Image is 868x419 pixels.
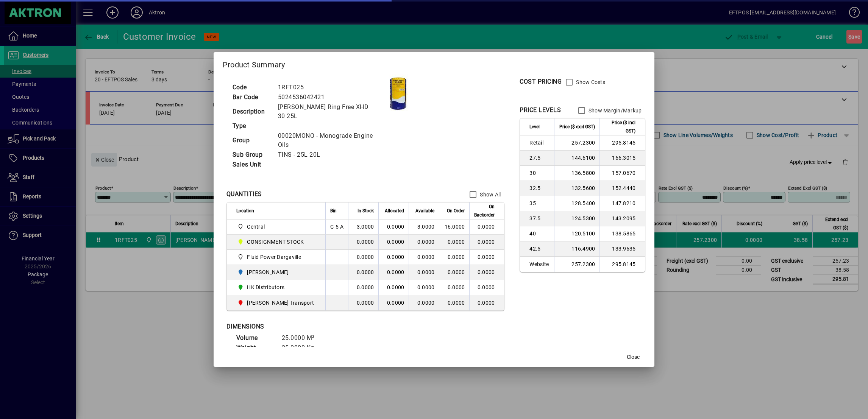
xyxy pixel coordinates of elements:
[469,250,504,265] td: 0.0000
[229,102,274,121] td: Description
[599,136,645,151] td: 295.8145
[233,333,278,343] td: Volume
[599,211,645,226] td: 143.2095
[529,123,540,131] span: Level
[358,207,374,215] span: In Stock
[229,83,274,92] td: Code
[529,169,550,177] span: 30
[378,235,409,250] td: 0.0000
[229,160,274,170] td: Sales Unit
[448,300,465,306] span: 0.0000
[409,235,439,250] td: 0.0000
[378,250,409,265] td: 0.0000
[604,118,635,135] span: Price ($ incl GST)
[627,353,640,361] span: Close
[278,343,324,353] td: 25.0000 Kg
[529,139,550,146] span: Retail
[378,280,409,295] td: 0.0000
[554,136,599,151] td: 257.2300
[559,123,595,131] span: Price ($ excl GST)
[445,224,465,230] span: 16.0000
[274,131,384,150] td: 00020MONO - Monograde Engine Oils
[599,241,645,257] td: 133.9635
[554,181,599,196] td: 132.5600
[247,223,265,231] span: Central
[226,190,262,199] div: QUANTITIES
[233,343,278,353] td: Weight
[247,299,314,307] span: [PERSON_NAME] Transport
[348,250,378,265] td: 0.0000
[599,226,645,241] td: 138.5865
[229,131,274,150] td: Group
[469,220,504,235] td: 0.0000
[520,77,562,86] div: COST PRICING
[448,254,465,260] span: 0.0000
[378,220,409,235] td: 0.0000
[278,333,324,343] td: 25.0000 M³
[529,260,550,268] span: Website
[236,252,317,262] span: Fluid Power Dargaville
[229,121,274,131] td: Type
[236,268,317,277] span: HAMILTON
[448,269,465,275] span: 0.0000
[236,222,317,231] span: Central
[409,220,439,235] td: 3.0000
[520,106,561,115] div: PRICE LEVELS
[415,207,434,215] span: Available
[554,257,599,272] td: 257.2300
[330,207,337,215] span: Bin
[236,237,317,246] span: CONSIGNMENT STOCK
[409,250,439,265] td: 0.0000
[469,280,504,295] td: 0.0000
[529,215,550,222] span: 37.5
[599,166,645,181] td: 157.0670
[274,150,384,160] td: TINS - 25L 20L
[348,280,378,295] td: 0.0000
[214,52,655,74] h2: Product Summary
[409,295,439,310] td: 0.0000
[469,235,504,250] td: 0.0000
[247,268,289,276] span: [PERSON_NAME]
[447,207,465,215] span: On Order
[274,83,384,92] td: 1RFT025
[348,220,378,235] td: 3.0000
[229,150,274,160] td: Sub Group
[575,78,605,86] label: Show Costs
[274,102,384,121] td: [PERSON_NAME] Ring Free XHD 30 25L
[348,235,378,250] td: 0.0000
[469,295,504,310] td: 0.0000
[229,92,274,102] td: Bar Code
[384,75,412,112] img: contain
[236,283,317,292] span: HK Distributors
[448,284,465,290] span: 0.0000
[325,220,348,235] td: C-5-A
[378,265,409,280] td: 0.0000
[599,181,645,196] td: 152.4440
[554,166,599,181] td: 136.5800
[247,238,304,246] span: CONSIGNMENT STOCK
[469,265,504,280] td: 0.0000
[599,151,645,166] td: 166.3015
[529,184,550,192] span: 32.5
[448,239,465,245] span: 0.0000
[587,107,642,114] label: Show Margin/Markup
[274,92,384,102] td: 5024536042421
[348,265,378,280] td: 0.0000
[478,191,501,198] label: Show All
[599,196,645,211] td: 147.8210
[554,196,599,211] td: 128.5400
[409,280,439,295] td: 0.0000
[236,298,317,307] span: T. Croft Transport
[621,350,645,364] button: Close
[474,202,495,219] span: On Backorder
[554,241,599,257] td: 116.4900
[409,265,439,280] td: 0.0000
[226,322,416,331] div: DIMENSIONS
[348,295,378,310] td: 0.0000
[529,230,550,237] span: 40
[247,283,284,291] span: HK Distributors
[385,207,404,215] span: Allocated
[554,211,599,226] td: 124.5300
[554,226,599,241] td: 120.5100
[529,245,550,252] span: 42.5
